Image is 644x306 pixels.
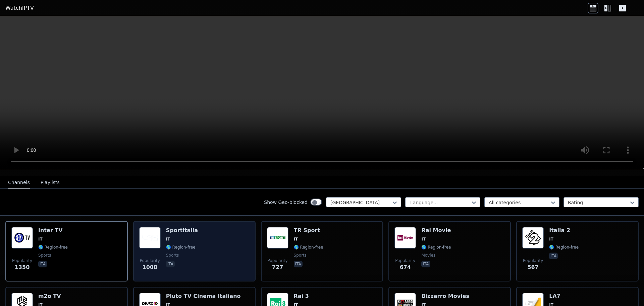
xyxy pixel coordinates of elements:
[8,176,30,189] button: Channels
[264,199,308,206] label: Show Geo-blocked
[140,258,160,263] span: Popularity
[421,245,451,250] span: 🌎 Region-free
[166,245,196,250] span: 🌎 Region-free
[421,236,426,242] span: IT
[139,227,161,249] img: Sportitalia
[421,261,430,267] p: ita
[294,236,298,242] span: IT
[294,227,323,234] h6: TR Sport
[421,227,451,234] h6: Rai Movie
[549,236,553,242] span: IT
[523,258,543,263] span: Popularity
[394,227,416,249] img: Rai Movie
[38,261,47,267] p: ita
[549,253,558,259] p: ita
[294,293,323,300] h6: Rai 3
[166,261,175,267] p: ita
[294,261,303,267] p: ita
[41,176,60,189] button: Playlists
[166,293,241,300] h6: Pluto TV Cinema Italiano
[421,253,435,258] span: movies
[400,263,411,271] span: 674
[143,263,158,271] span: 1008
[395,258,415,263] span: Popularity
[5,4,34,12] a: WatchIPTV
[294,253,307,258] span: sports
[166,227,198,234] h6: Sportitalia
[38,293,68,300] h6: m2o TV
[166,236,170,242] span: IT
[15,263,30,271] span: 1350
[522,227,544,249] img: Italia 2
[294,245,323,250] span: 🌎 Region-free
[421,293,469,300] h6: Bizzarro Movies
[38,227,68,234] h6: Inter TV
[549,293,579,300] h6: LA7
[166,253,179,258] span: sports
[38,253,51,258] span: sports
[267,227,288,249] img: TR Sport
[549,227,579,234] h6: Italia 2
[38,236,43,242] span: IT
[12,258,32,263] span: Popularity
[527,263,538,271] span: 567
[38,245,68,250] span: 🌎 Region-free
[268,258,288,263] span: Popularity
[272,263,283,271] span: 727
[11,227,33,249] img: Inter TV
[549,245,579,250] span: 🌎 Region-free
